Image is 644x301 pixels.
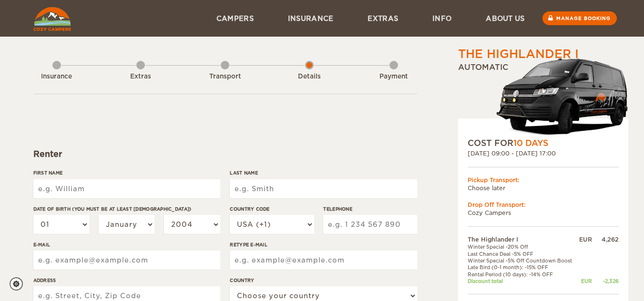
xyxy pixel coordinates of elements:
[542,11,617,25] a: Manage booking
[33,205,220,213] label: Date of birth (You must be at least [DEMOGRAPHIC_DATA])
[323,205,417,213] label: Telephone
[468,264,577,271] td: Late Bird (0-1 month): -15% OFF
[33,148,417,160] div: Renter
[230,277,417,284] label: Country
[230,169,417,176] label: Last Name
[33,179,220,198] input: e.g. William
[468,251,577,257] td: Last Chance Deal -5% OFF
[468,137,619,149] div: COST FOR
[496,54,628,137] img: stor-stuttur-old-new-5.png
[468,271,577,278] td: Rental Period (10 days): -14% OFF
[468,243,577,250] td: Winter Special -20% Off
[230,179,417,198] input: e.g. Smith
[33,7,71,31] img: Cozy Campers
[368,72,420,81] div: Payment
[230,251,417,270] input: e.g. example@example.com
[468,278,577,284] td: Discount total
[323,215,417,234] input: e.g. 1 234 567 890
[592,278,619,284] div: -2,326
[230,205,314,213] label: Country Code
[458,46,579,62] div: The Highlander I
[33,169,220,176] label: First Name
[468,235,577,243] td: The Highlander I
[468,257,577,264] td: Winter Special -5% Off Countdown Boost
[468,149,619,157] div: [DATE] 09:00 - [DATE] 17:00
[577,278,592,284] div: EUR
[283,72,336,81] div: Details
[31,72,83,81] div: Insurance
[577,235,592,243] div: EUR
[114,72,167,81] div: Extras
[199,72,251,81] div: Transport
[33,241,220,248] label: E-mail
[513,138,548,148] span: 10 Days
[592,235,619,243] div: 4,262
[33,251,220,270] input: e.g. example@example.com
[33,277,220,284] label: Address
[468,184,619,192] td: Choose later
[468,201,619,209] div: Drop Off Transport:
[458,62,628,137] div: Automatic
[468,176,619,184] div: Pickup Transport:
[230,241,417,248] label: Retype E-mail
[468,209,619,217] td: Cozy Campers
[10,277,29,291] a: Cookie settings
